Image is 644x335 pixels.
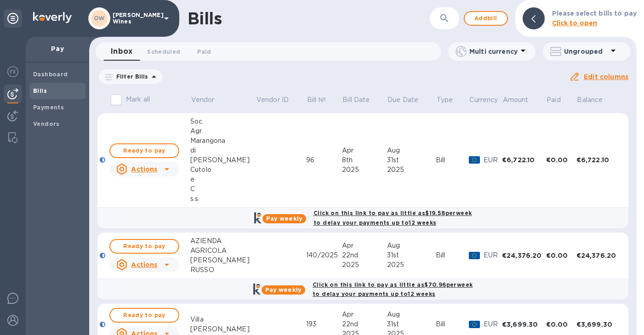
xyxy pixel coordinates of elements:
[464,11,508,26] button: Addbill
[388,95,430,105] span: Due Date
[546,320,576,329] div: €0.00
[190,315,256,324] div: Villa
[387,241,436,250] div: Aug
[147,47,180,57] span: Scheduled
[576,320,621,329] div: €3,699.30
[342,155,387,165] div: 8th
[546,251,576,260] div: €0.00
[437,95,465,105] span: Type
[313,210,472,226] b: Click on this link to pay as little as $19.58 per week to delay your payments up to 12 weeks
[387,260,436,270] div: 2025
[197,47,211,57] span: Paid
[584,73,628,80] u: Edit columns
[577,95,603,105] p: Balance
[436,250,469,260] div: Bill
[256,95,289,105] p: Vendor ID
[342,260,387,270] div: 2025
[190,184,256,194] div: C
[306,319,342,329] div: 193
[577,95,615,105] span: Balance
[118,145,171,156] span: Ready to pay
[342,146,387,155] div: Apr
[502,251,546,260] div: €24,376.20
[109,239,179,254] button: Ready to pay
[552,10,637,17] b: Please select bills to pay
[190,324,256,334] div: [PERSON_NAME]
[547,95,561,105] p: Paid
[190,256,256,265] div: [PERSON_NAME]
[387,250,436,260] div: 31st
[33,104,64,111] b: Payments
[256,95,301,105] span: Vendor ID
[190,136,256,146] div: Marangona
[131,165,157,173] u: Actions
[190,265,256,275] div: RUSSO
[190,117,256,126] div: Soc.
[387,319,436,329] div: 31st
[576,251,621,260] div: €24,376.20
[190,246,256,256] div: AGRICOLA
[111,45,132,58] span: Inbox
[469,95,498,105] p: Currency
[266,215,302,222] b: Pay weekly
[342,241,387,250] div: Apr
[546,155,576,165] div: €0.00
[131,261,157,268] u: Actions
[547,95,573,105] span: Paid
[342,319,387,329] div: 22nd
[33,71,68,78] b: Dashboard
[503,95,541,105] span: Amount
[113,12,159,25] p: [PERSON_NAME] Wines
[388,95,418,105] p: Due Date
[191,95,215,105] p: Vendor
[436,319,469,329] div: Bill
[342,95,382,105] span: Bill Date
[387,310,436,319] div: Aug
[313,281,473,298] b: Click on this link to pay as little as $70.96 per week to delay your payments up to 12 weeks
[190,236,256,246] div: AZIENDA
[306,155,342,165] div: 96
[387,165,436,175] div: 2025
[190,155,256,165] div: [PERSON_NAME]
[190,194,256,204] div: s.s.
[33,87,47,94] b: Bills
[387,155,436,165] div: 31st
[113,73,148,80] p: Filter Bills
[94,15,105,22] b: OW
[552,19,598,27] b: Click to open
[190,165,256,175] div: Cutolo
[469,47,518,56] p: Multi currency
[342,310,387,319] div: Apr
[33,120,60,127] b: Vendors
[307,95,338,105] span: Bill №
[265,286,302,293] b: Pay weekly
[472,13,500,24] span: Add bill
[342,165,387,175] div: 2025
[33,44,82,53] p: Pay
[4,9,22,28] div: Unpin categories
[33,12,72,23] img: Logo
[502,155,546,165] div: €6,722.10
[576,155,621,165] div: €6,722.10
[503,95,529,105] p: Amount
[307,95,326,105] p: Bill №
[118,241,171,252] span: Ready to pay
[7,66,18,77] img: Foreign exchange
[437,95,453,105] p: Type
[190,175,256,184] div: e
[484,250,502,260] p: EUR
[387,146,436,155] div: Aug
[109,143,179,158] button: Ready to pay
[484,155,502,165] p: EUR
[190,126,256,136] div: Agr.
[188,9,222,28] h1: Bills
[191,95,227,105] span: Vendor
[342,250,387,260] div: 22nd
[306,250,342,260] div: 140/2025
[126,95,150,104] p: Mark all
[109,308,179,323] button: Ready to pay
[118,310,171,321] span: Ready to pay
[190,146,256,155] div: di
[484,319,502,329] p: EUR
